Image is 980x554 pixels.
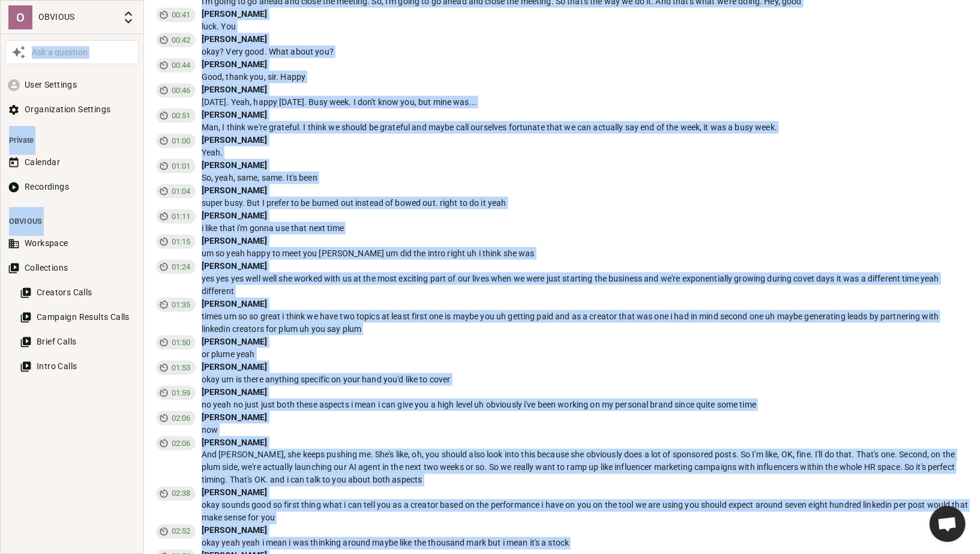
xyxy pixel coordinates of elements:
[167,59,196,71] span: 00:44
[202,373,969,386] div: okay um is there anything specific on your hand you'd like to cover
[5,74,139,96] button: User Settings
[202,71,969,83] div: Good, thank you, sir. Happy
[202,247,969,260] div: um so yeah happy to meet you [PERSON_NAME] um did the intro right uh i think she was
[167,9,196,21] span: 00:41
[202,172,969,184] div: So, yeah, same, same. It's been
[202,134,969,146] div: [PERSON_NAME]
[5,151,139,173] button: Calendar
[202,298,969,310] div: [PERSON_NAME]
[202,209,969,222] div: [PERSON_NAME]
[156,33,196,47] div: 00:42
[156,336,196,350] div: 01:50
[8,5,32,29] div: O
[202,272,969,298] div: yes yes yes well well she worked with us at the most exciting part of our lives when we were just...
[167,526,196,538] span: 02:52
[8,42,29,62] button: Awesile Icon
[930,506,966,542] div: Ouvrir le chat
[167,135,196,147] span: 01:00
[5,129,139,151] li: Private
[5,176,139,198] button: Recordings
[5,98,139,121] button: Organization Settings
[156,386,196,400] div: 01:59
[38,11,116,23] p: OBVIOUS
[167,211,196,223] span: 01:11
[156,109,196,123] div: 00:51
[156,159,196,173] div: 01:01
[17,306,139,328] button: Campaign Results Calls
[202,33,969,46] div: [PERSON_NAME]
[202,411,969,424] div: [PERSON_NAME]
[156,525,196,539] div: 02:52
[202,109,969,121] div: [PERSON_NAME]
[202,537,969,550] div: okay yeah yeah i mean i was thinking around maybe like the thousand mark but i mean it's a stock
[202,260,969,272] div: [PERSON_NAME]
[202,449,969,487] div: And [PERSON_NAME], she keeps pushing me. She's like, oh, you should also look into this because s...
[202,386,969,399] div: [PERSON_NAME]
[156,361,196,375] div: 01:53
[167,387,196,399] span: 01:59
[202,121,969,134] div: Man, I think we're grateful. I think we should be grateful and maybe call ourselves fortunate tha...
[202,424,969,436] div: now
[202,525,969,537] div: [PERSON_NAME]
[167,85,196,97] span: 00:46
[156,235,196,249] div: 01:15
[156,436,196,451] div: 02:06
[29,46,136,59] div: Ask a question
[202,159,969,172] div: [PERSON_NAME]
[156,184,196,199] div: 01:04
[202,83,969,96] div: [PERSON_NAME]
[5,232,139,254] button: Workspace
[167,236,196,248] span: 01:15
[156,209,196,224] div: 01:11
[202,20,969,33] div: luck. You
[167,362,196,374] span: 01:53
[202,58,969,71] div: [PERSON_NAME]
[202,336,969,348] div: [PERSON_NAME]
[156,58,196,73] div: 00:44
[202,46,969,58] div: okay? Very good. What about you?
[167,337,196,349] span: 01:50
[202,146,969,159] div: Yeah.
[5,257,139,279] button: Collections
[156,83,196,98] div: 00:46
[202,399,969,411] div: no yeah no just just both these aspects i mean i can give you a high level uh obviously i've been...
[156,8,196,22] div: 00:41
[202,184,969,197] div: [PERSON_NAME]
[202,361,969,373] div: [PERSON_NAME]
[167,185,196,197] span: 01:04
[202,235,969,247] div: [PERSON_NAME]
[17,282,139,304] button: Creators Calls
[5,210,139,232] li: OBVIOUS
[17,355,139,378] button: Intro Calls
[202,487,969,499] div: [PERSON_NAME]
[202,197,969,209] div: super busy. But I prefer to be burned out instead of bowed out. right to do it yeah
[17,331,139,353] button: Brief Calls
[202,8,969,20] div: [PERSON_NAME]
[167,160,196,172] span: 01:01
[167,110,196,122] span: 00:51
[202,436,969,449] div: [PERSON_NAME]
[202,96,969,109] div: [DATE]. Yeah, happy [DATE]. Busy week. I don't know you, but mine was...
[156,260,196,274] div: 01:24
[156,411,196,426] div: 02:06
[156,298,196,312] div: 01:35
[167,488,196,500] span: 02:38
[202,499,969,525] div: okay sounds good so first thing what i can tell you as a creator based on the performance i have ...
[167,34,196,46] span: 00:42
[167,412,196,424] span: 02:06
[202,348,969,361] div: or plume yeah
[202,310,969,336] div: times um so so great i think we have two topics at least first one is maybe you uh getting paid a...
[202,222,969,235] div: i like that i'm gonna use that next time
[156,134,196,148] div: 01:00
[167,438,196,450] span: 02:06
[167,299,196,311] span: 01:35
